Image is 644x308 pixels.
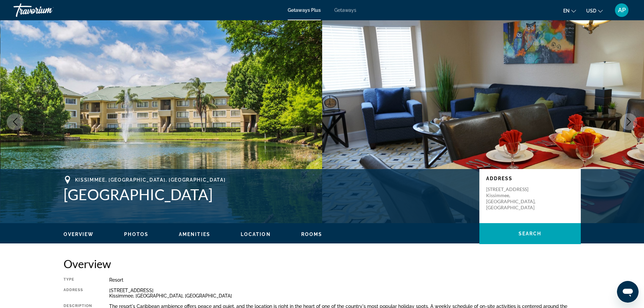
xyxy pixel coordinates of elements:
[586,6,603,16] button: Change currency
[124,232,148,237] span: Photos
[179,231,210,237] button: Amenities
[620,113,637,130] button: Next image
[617,281,639,303] iframe: Button to launch messaging window
[124,231,148,237] button: Photos
[486,176,574,181] p: Address
[64,186,473,203] h1: [GEOGRAPHIC_DATA]
[64,232,94,237] span: Overview
[109,277,581,283] div: Resort
[64,231,94,237] button: Overview
[563,8,570,14] span: en
[64,257,581,270] h2: Overview
[586,8,596,14] span: USD
[288,7,321,13] a: Getaways Plus
[241,231,271,237] button: Location
[64,277,92,283] div: Type
[301,231,323,237] button: Rooms
[179,232,210,237] span: Amenities
[241,232,271,237] span: Location
[301,232,323,237] span: Rooms
[334,7,356,13] a: Getaways
[613,3,630,17] button: User Menu
[563,6,576,16] button: Change language
[618,7,626,14] span: AP
[519,231,542,236] span: Search
[75,177,226,183] span: Kissimmee, [GEOGRAPHIC_DATA], [GEOGRAPHIC_DATA]
[64,288,92,299] div: Address
[479,223,581,244] button: Search
[7,113,24,130] button: Previous image
[486,186,540,211] p: [STREET_ADDRESS] Kissimmee, [GEOGRAPHIC_DATA], [GEOGRAPHIC_DATA]
[14,1,81,19] a: Travorium
[109,288,581,299] div: [STREET_ADDRESS] Kissimmee, [GEOGRAPHIC_DATA], [GEOGRAPHIC_DATA]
